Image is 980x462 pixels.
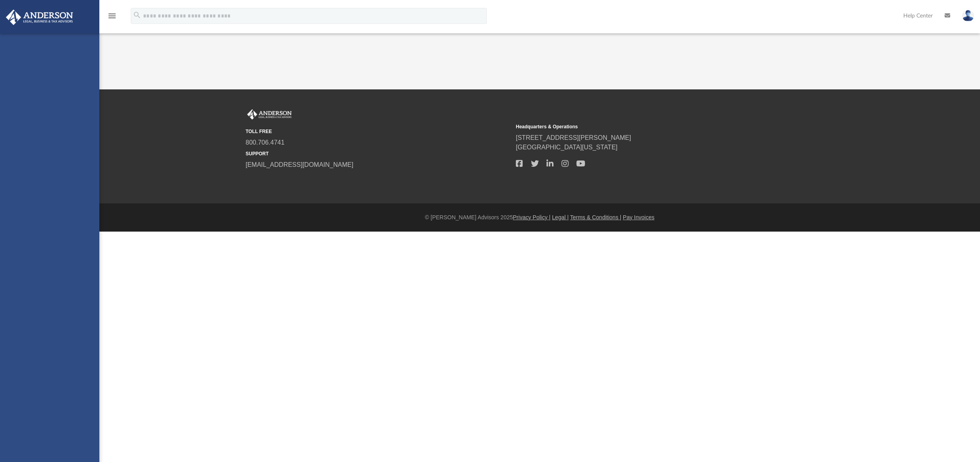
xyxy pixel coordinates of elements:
[513,214,551,220] a: Privacy Policy |
[107,15,117,21] a: menu
[516,123,781,130] small: Headquarters & Operations
[246,109,293,120] img: Anderson Advisors Platinum Portal
[246,139,285,146] a: 800.706.4741
[623,214,654,220] a: Pay Invoices
[246,150,510,157] small: SUPPORT
[107,11,117,21] i: menu
[962,10,974,21] img: User Pic
[4,10,76,25] img: Anderson Advisors Platinum Portal
[552,214,569,220] a: Legal |
[246,161,353,168] a: [EMAIL_ADDRESS][DOMAIN_NAME]
[570,214,622,220] a: Terms & Conditions |
[516,134,631,141] a: [STREET_ADDRESS][PERSON_NAME]
[246,128,510,135] small: TOLL FREE
[133,11,141,19] i: search
[516,144,618,151] a: [GEOGRAPHIC_DATA][US_STATE]
[99,213,980,222] div: © [PERSON_NAME] Advisors 2025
